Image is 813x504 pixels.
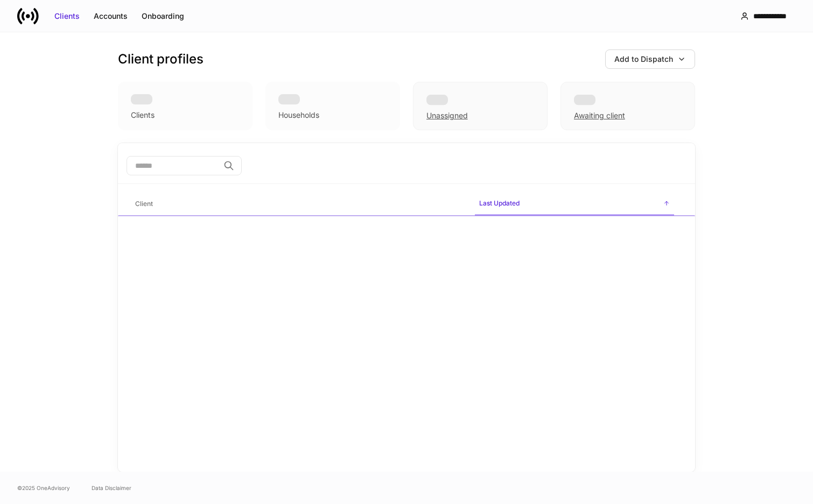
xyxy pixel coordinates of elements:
button: Accounts [87,8,135,25]
div: Unassigned [426,110,468,121]
div: Households [278,110,319,120]
button: Clients [47,8,87,25]
div: Awaiting client [574,110,625,121]
span: © 2025 OneAdvisory [17,484,70,492]
h6: Client [135,198,153,209]
h3: Client profiles [118,51,204,68]
div: Add to Dispatch [614,54,673,65]
h6: Last Updated [479,198,520,208]
button: Onboarding [135,8,191,25]
button: Add to Dispatch [605,49,695,69]
div: Awaiting client [560,82,695,130]
span: Client [131,193,466,215]
div: Clients [54,11,80,22]
div: Clients [131,110,155,120]
div: Accounts [94,11,128,22]
span: Last Updated [475,193,674,216]
div: Onboarding [142,11,184,22]
div: Unassigned [413,82,548,130]
a: Data Disclaimer [92,484,131,492]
